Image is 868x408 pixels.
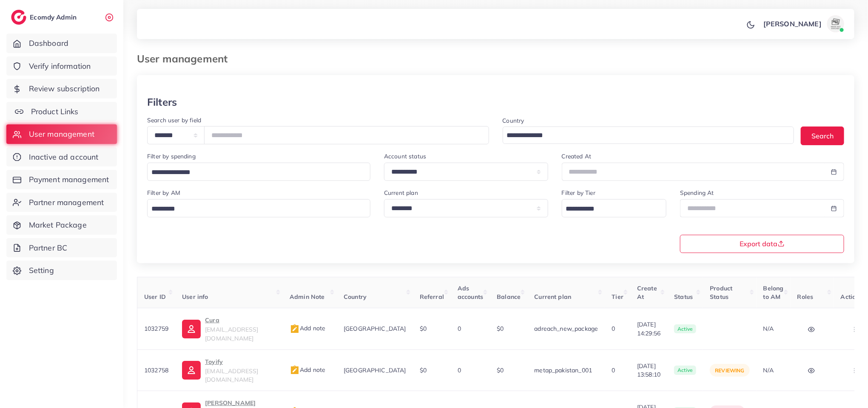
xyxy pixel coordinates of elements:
[534,293,571,301] span: Current plan
[612,325,615,332] span: 0
[797,293,814,301] span: Roles
[6,193,117,212] a: Partner management
[290,293,325,301] span: Admin Note
[182,315,276,343] a: Cura[EMAIL_ADDRESS][DOMAIN_NAME]
[763,19,822,29] p: [PERSON_NAME]
[147,96,177,108] h3: Filters
[637,284,657,301] span: Create At
[612,366,615,374] span: 0
[637,362,660,379] span: [DATE] 13:58:10
[182,357,276,384] a: Toyify[EMAIL_ADDRESS][DOMAIN_NAME]
[144,293,166,301] span: User ID
[29,197,104,208] span: Partner management
[497,325,504,332] span: $0
[147,189,180,197] label: Filter by AM
[344,366,406,374] span: [GEOGRAPHIC_DATA]
[6,170,117,189] a: Payment management
[384,189,418,197] label: Current plan
[841,293,862,301] span: Actions
[740,240,785,247] span: Export data
[6,34,117,53] a: Dashboard
[763,366,774,374] span: N/A
[759,15,848,32] a: [PERSON_NAME]avatar
[6,102,117,121] a: Product Links
[205,315,276,325] p: Cura
[6,147,117,167] a: Inactive ad account
[11,10,79,25] a: logoEcomdy Admin
[534,325,598,332] span: adreach_new_package
[6,124,117,144] a: User management
[420,293,444,301] span: Referral
[205,398,276,408] p: [PERSON_NAME]
[29,83,100,94] span: Review subscription
[29,38,68,49] span: Dashboard
[290,366,325,374] span: Add note
[182,293,208,301] span: User info
[29,174,109,185] span: Payment management
[674,366,696,375] span: active
[497,293,521,301] span: Balance
[290,324,325,332] span: Add note
[29,219,87,231] span: Market Package
[30,13,79,21] h2: Ecomdy Admin
[290,324,300,334] img: admin_note.cdd0b510.svg
[562,189,595,197] label: Filter by Tier
[6,215,117,235] a: Market Package
[205,367,258,383] span: [EMAIL_ADDRESS][DOMAIN_NAME]
[503,116,524,125] label: Country
[29,242,68,253] span: Partner BC
[420,366,427,374] span: $0
[6,56,117,76] a: Verify information
[503,127,794,144] div: Search for option
[31,106,79,117] span: Product Links
[144,325,168,332] span: 1032759
[144,366,168,374] span: 1032758
[29,152,99,163] span: Inactive ad account
[11,10,26,25] img: logo
[6,261,117,280] a: Setting
[827,15,844,32] img: avatar
[182,361,201,380] img: ic-user-info.36bf1079.svg
[763,325,774,332] span: N/A
[710,284,732,301] span: Product Status
[680,235,844,253] button: Export data
[497,366,504,374] span: $0
[182,320,201,338] img: ic-user-info.36bf1079.svg
[534,366,592,374] span: metap_pakistan_001
[612,293,623,301] span: Tier
[637,320,660,338] span: [DATE] 14:29:56
[147,152,196,160] label: Filter by spending
[801,127,844,145] button: Search
[458,325,461,332] span: 0
[137,53,234,65] h3: User management
[6,79,117,98] a: Review subscription
[674,293,693,301] span: Status
[147,199,370,217] div: Search for option
[763,284,784,301] span: Belong to AM
[562,199,666,217] div: Search for option
[29,129,94,140] span: User management
[6,238,117,258] a: Partner BC
[344,293,367,301] span: Country
[344,325,406,332] span: [GEOGRAPHIC_DATA]
[148,203,359,216] input: Search for option
[205,326,258,342] span: [EMAIL_ADDRESS][DOMAIN_NAME]
[562,152,592,160] label: Created At
[290,365,300,375] img: admin_note.cdd0b510.svg
[147,163,370,181] div: Search for option
[680,189,714,197] label: Spending At
[420,325,427,332] span: $0
[29,265,54,276] span: Setting
[458,284,483,301] span: Ads accounts
[384,152,426,160] label: Account status
[563,203,655,216] input: Search for option
[504,129,783,142] input: Search for option
[205,357,276,367] p: Toyify
[148,166,359,179] input: Search for option
[715,367,744,374] span: reviewing
[674,324,696,334] span: active
[147,116,201,124] label: Search user by field
[458,366,461,374] span: 0
[29,61,91,72] span: Verify information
